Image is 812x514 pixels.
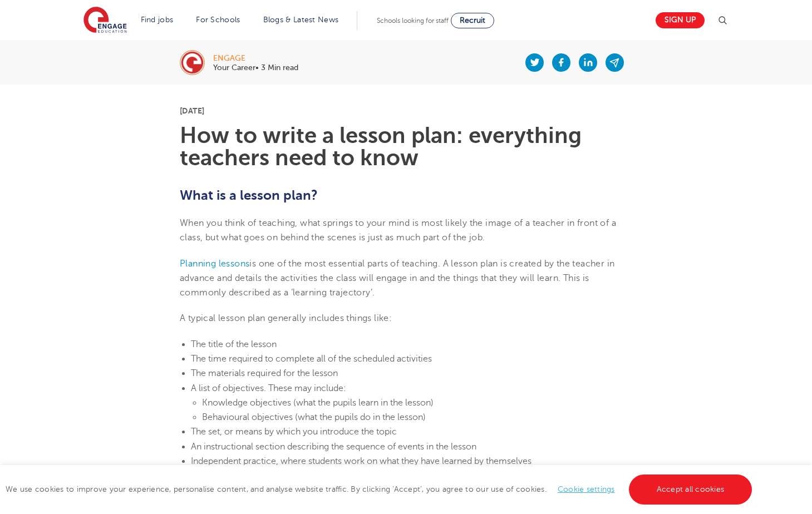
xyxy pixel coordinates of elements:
[180,107,632,115] p: [DATE]
[191,339,277,349] span: The title of the lesson
[180,187,318,203] span: What is a lesson plan?
[180,259,249,269] a: Planning lessons
[83,7,127,34] img: Engage Education
[180,125,632,169] h1: How to write a lesson plan: everything teachers need to know
[191,442,476,452] span: An instructional section describing the sequence of events in the lesson
[191,427,397,437] span: The set, or means by which you introduce the topic
[180,259,614,298] span: is one of the most essential parts of teaching. A lesson plan is created by the teacher in advanc...
[6,485,755,493] span: We use cookies to improve your experience, personalise content, and analyse website traffic. By c...
[629,475,752,505] a: Accept all cookies
[263,16,339,24] a: Blogs & Latest News
[202,412,426,422] span: Behavioural objectives (what the pupils do in the lesson)
[213,55,298,62] div: engage
[191,368,338,378] span: The materials required for the lesson
[180,313,392,323] span: A typical lesson plan generally includes things like:
[180,218,616,243] span: When you think of teaching, what springs to your mind is most likely the image of a teacher in fr...
[213,64,298,72] p: Your Career• 3 Min read
[202,398,434,408] span: Knowledge objectives (what the pupils learn in the lesson)
[191,383,346,393] span: A list of objectives. These may include:
[191,354,432,364] span: The time required to complete all of the scheduled activities
[377,17,449,24] span: Schools looking for staff
[656,12,705,28] a: Sign up
[460,16,485,24] span: Recruit
[451,13,494,28] a: Recruit
[191,456,532,466] span: Independent practice, where students work on what they have learned by themselves
[558,485,615,493] a: Cookie settings
[196,16,240,24] a: For Schools
[141,16,174,24] a: Find jobs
